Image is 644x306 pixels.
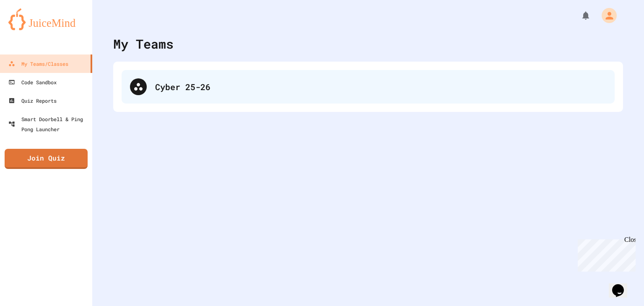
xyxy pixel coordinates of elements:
div: My Account [593,6,619,25]
iframe: chat widget [609,272,636,298]
img: logo-orange.svg [8,8,84,30]
iframe: chat widget [574,236,636,272]
a: Join Quiz [5,149,88,169]
div: Chat with us now!Close [3,3,58,53]
div: Code Sandbox [8,77,57,87]
div: Smart Doorbell & Ping Pong Launcher [8,114,89,134]
div: Quiz Reports [8,96,57,106]
div: My Teams/Classes [8,59,68,69]
div: My Teams [113,34,174,53]
div: Cyber 25-26 [155,80,606,93]
div: My Notifications [565,8,593,23]
div: Cyber 25-26 [122,70,615,104]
